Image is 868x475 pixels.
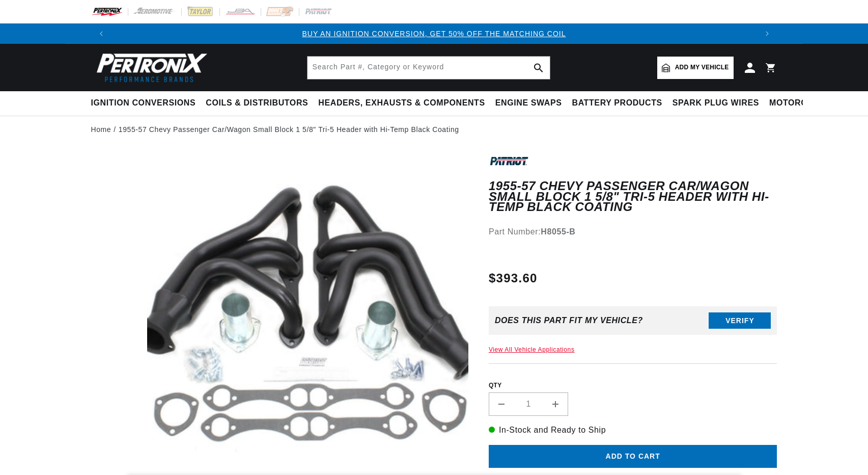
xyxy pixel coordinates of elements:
p: In-Stock and Ready to Ship [489,424,777,437]
a: 1955-57 Chevy Passenger Car/Wagon Small Block 1 5/8" Tri-5 Header with Hi-Temp Black Coating [119,124,459,135]
summary: Spark Plug Wires [667,91,764,115]
span: Headers, Exhausts & Components [318,98,485,109]
slideshow-component: Translation missing: en.sections.announcements.announcement_bar [66,23,803,44]
span: Motorcycle [769,98,830,109]
summary: Ignition Conversions [91,91,201,115]
a: Add my vehicle [657,57,734,79]
summary: Engine Swaps [490,91,567,115]
a: Home [91,124,111,135]
strong: H8055-B [541,227,575,236]
span: $393.60 [489,269,538,287]
span: Spark Plug Wires [673,98,759,109]
summary: Battery Products [567,91,667,115]
button: Add to cart [489,445,777,468]
input: Search Part #, Category or Keyword [307,57,550,79]
div: 1 of 3 [111,28,757,39]
div: Does This part fit My vehicle? [495,316,643,325]
button: Translation missing: en.sections.announcements.next_announcement [757,23,777,44]
button: Verify [709,312,771,329]
button: search button [527,57,550,79]
button: Translation missing: en.sections.announcements.previous_announcement [91,23,111,44]
summary: Headers, Exhausts & Components [313,91,490,115]
img: Pertronix [91,50,208,85]
span: Engine Swaps [495,98,562,109]
span: Coils & Distributors [206,98,308,109]
h1: 1955-57 Chevy Passenger Car/Wagon Small Block 1 5/8" Tri-5 Header with Hi-Temp Black Coating [489,181,777,212]
div: Announcement [111,28,757,39]
span: Battery Products [572,98,662,109]
span: Add my vehicle [675,63,729,72]
span: Ignition Conversions [91,98,196,109]
a: BUY AN IGNITION CONVERSION, GET 50% OFF THE MATCHING COIL [302,30,566,38]
summary: Coils & Distributors [201,91,313,115]
div: Part Number: [489,225,777,239]
label: QTY [489,381,777,390]
nav: breadcrumbs [91,124,777,135]
a: View All Vehicle Applications [489,346,575,353]
summary: Motorcycle [764,91,835,115]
